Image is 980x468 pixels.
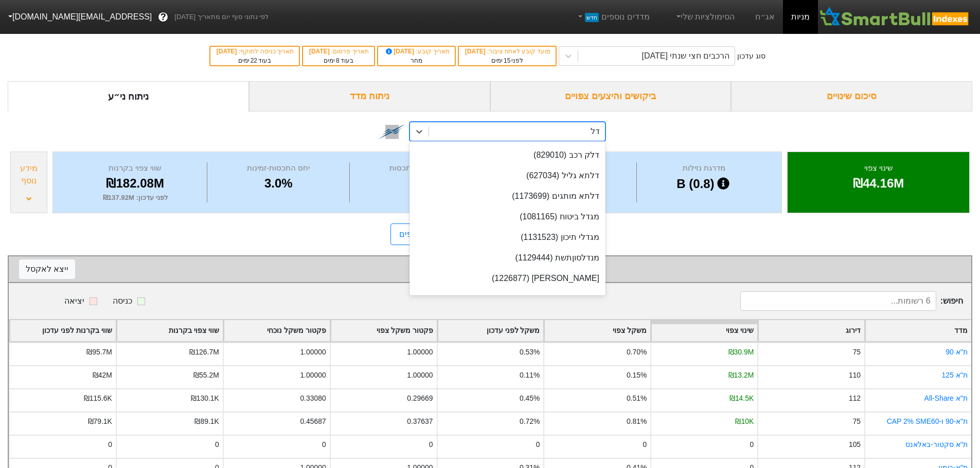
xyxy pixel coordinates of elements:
span: לפי נתוני סוף יום מתאריך [DATE] [174,12,269,22]
div: ₪30.9M [728,347,754,358]
div: ₪44.16M [800,174,956,193]
a: ת"א-90 ו-CAP 2% SME60 [887,417,968,425]
div: בעוד ימים [216,56,294,65]
div: שינוי צפוי לפי מדד [19,261,961,277]
div: מדרגת נזילות [639,162,769,174]
div: מידע נוסף [13,162,44,187]
span: [DATE] [384,48,416,55]
div: [PERSON_NAME] (1226877) [409,268,605,289]
div: 0.15% [627,370,647,381]
div: דלק רכב (829010) [409,145,605,165]
div: 0 [429,439,433,450]
div: 0.72% [520,416,540,427]
div: Toggle SortBy [10,320,116,341]
div: 0 [536,439,540,450]
div: תאריך כניסה לתוקף : [216,47,294,56]
img: tase link [379,118,405,145]
div: ₪10K [735,416,754,427]
div: ₪126.7M [189,347,219,358]
a: ת''א סקטור-באלאנס [905,440,968,448]
div: 110 [849,370,861,381]
div: 0.53% [520,347,540,358]
span: [DATE] [309,48,331,55]
div: לפני עדכון : ₪137.92M [66,193,204,203]
div: 0.81% [627,416,647,427]
img: SmartBull [818,7,972,27]
span: 22 [251,57,257,64]
div: ביקושים והיצעים צפויים [490,81,732,111]
div: Toggle SortBy [117,320,223,341]
div: 112 [849,393,861,404]
div: מגדלי תיכון (1131523) [409,227,605,248]
div: דלתא מותגים (1173699) [409,186,605,207]
span: חדש [585,13,599,22]
a: תנאי כניסה למדדים נוספים [390,223,501,245]
div: 105 [849,439,861,450]
div: Toggle SortBy [544,320,650,341]
div: ₪42M [93,370,112,381]
span: [DATE] [465,48,487,55]
div: 1.00000 [300,347,326,358]
div: סוג עדכון [737,51,765,62]
div: תאריך פרסום : [308,47,369,56]
div: 0.37637 [407,416,433,427]
div: Toggle SortBy [865,320,971,341]
span: חיפוש : [740,291,963,311]
div: ₪115.6K [84,393,112,404]
div: ₪55.2M [193,370,219,381]
div: שינוי צפוי [800,162,956,174]
div: 0.70% [627,347,647,358]
div: 0 [750,439,754,450]
div: 0 [215,439,219,450]
div: ₪79.1K [88,416,112,427]
div: מספר ימי התכסות [352,162,485,174]
div: 0.33080 [300,393,326,404]
div: 3.0% [210,174,347,193]
div: תאריך קובע : [383,47,450,56]
div: ניתוח מדד [249,81,490,111]
span: ? [161,10,166,24]
div: 0.11% [520,370,540,381]
div: ₪89.1K [194,416,219,427]
div: ₪95.7M [86,347,112,358]
a: מדדים נוספיםחדש [572,7,654,27]
div: 1.00000 [407,347,433,358]
div: סלע נדלן (1109644) [409,289,605,309]
button: ייצא לאקסל [19,259,75,279]
div: Toggle SortBy [438,320,544,341]
div: דלתא גליל (627034) [409,165,605,186]
div: ₪130.1K [191,393,219,404]
a: ת''א All-Share [924,394,968,402]
div: ₪13.2M [728,370,754,381]
div: 0.29669 [407,393,433,404]
span: 15 [504,57,510,64]
a: ת''א 90 [946,348,968,356]
div: סיכום שינויים [731,81,972,111]
div: 75 [853,416,861,427]
div: 1.00000 [300,370,326,381]
div: יציאה [64,295,84,307]
span: מחר [411,57,422,64]
div: 0.51% [627,393,647,404]
div: 0 [643,439,647,450]
div: ₪14.5K [729,393,754,404]
a: הסימולציות שלי [670,7,739,27]
div: מנדלסוןתשת (1129444) [409,248,605,268]
a: ת''א 125 [942,371,968,379]
div: לפני ימים [464,56,550,65]
div: הרכבים חצי שנתי [DATE] [642,50,730,62]
span: 8 [336,57,340,64]
div: ₪182.08M [66,174,204,193]
div: 0 [108,439,112,450]
div: כניסה [113,295,132,307]
div: 75 [853,347,861,358]
div: Toggle SortBy [651,320,757,341]
div: בעוד ימים [308,56,369,65]
div: 0.45687 [300,416,326,427]
div: B (0.8) [639,174,769,194]
div: ניתוח ני״ע [8,81,249,111]
div: Toggle SortBy [758,320,864,341]
div: 7.8 [352,174,485,193]
div: יחס התכסות-זמינות [210,162,347,174]
div: מגדל ביטוח (1081165) [409,207,605,227]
